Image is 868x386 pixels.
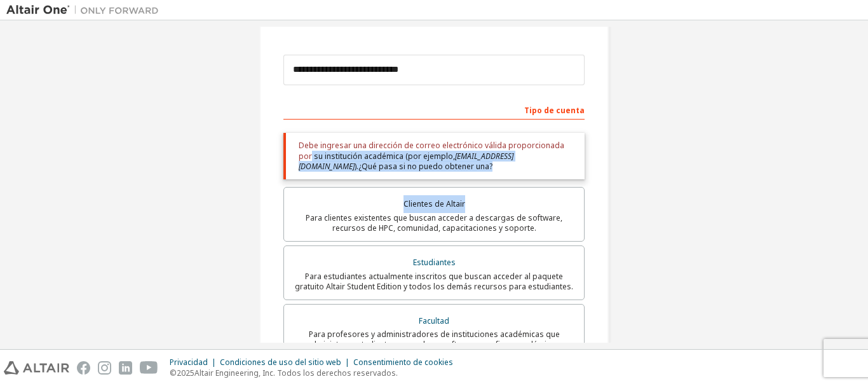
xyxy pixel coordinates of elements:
[170,368,177,378] font: ©
[413,257,456,268] font: Estudiantes
[307,329,562,350] font: Para profesores y administradores de instituciones académicas que administran estudiantes y acced...
[295,271,573,292] font: Para estudiantes actualmente inscritos que buscan acceder al paquete gratuito Altair Student Edit...
[220,357,341,368] font: Condiciones de uso del sitio web
[358,161,492,172] a: ¿Qué pasa si no puedo obtener una?
[170,357,208,368] font: Privacidad
[299,140,564,161] font: Debe ingresar una dirección de correo electrónico válida proporcionada por su institución académi...
[177,368,194,378] font: 2025
[98,361,111,375] img: instagram.svg
[140,361,158,375] img: youtube.svg
[419,315,449,326] font: Facultad
[306,212,562,233] font: Para clientes existentes que buscan acceder a descargas de software, recursos de HPC, comunidad, ...
[6,4,165,17] img: Altair Uno
[4,361,69,375] img: altair_logo.svg
[299,151,513,172] font: [EMAIL_ADDRESS][DOMAIN_NAME]
[77,361,90,375] img: facebook.svg
[524,105,585,116] font: Tipo de cuenta
[403,198,465,209] font: Clientes de Altair
[119,361,132,375] img: linkedin.svg
[194,368,398,378] font: Altair Engineering, Inc. Todos los derechos reservados.
[355,161,358,172] font: ).
[353,357,453,368] font: Consentimiento de cookies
